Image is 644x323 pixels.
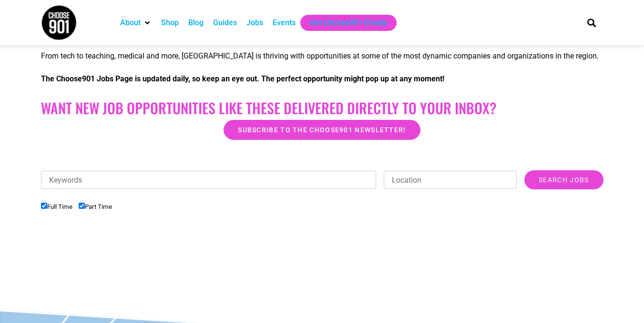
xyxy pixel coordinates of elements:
[161,17,179,29] a: Shop
[41,171,377,189] input: Keywords
[79,203,112,210] label: Part Time
[246,17,263,29] a: Jobs
[238,127,406,133] span: Subscribe to the Choose901 newsletter!
[41,50,603,62] p: From tech to teaching, medical and more, [GEOGRAPHIC_DATA] is thriving with opportunities at some...
[41,203,72,210] label: Full Time
[120,17,141,29] a: About
[79,203,85,209] input: Part Time
[188,17,204,29] a: Blog
[41,203,47,209] input: Full Time
[115,15,571,31] nav: Main nav
[524,170,603,189] input: Search Jobs
[583,15,599,30] div: Search
[273,17,296,29] a: Events
[41,74,444,83] strong: The Choose901 Jobs Page is updated daily, so keep an eye out. The perfect opportunity might pop u...
[310,17,387,29] a: Get Choose901 Emails
[213,17,237,29] a: Guides
[115,15,156,31] div: About
[41,99,603,117] h2: Want New Job Opportunities like these Delivered Directly to your Inbox?
[224,120,420,140] a: Subscribe to the Choose901 newsletter!
[384,171,517,189] input: Location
